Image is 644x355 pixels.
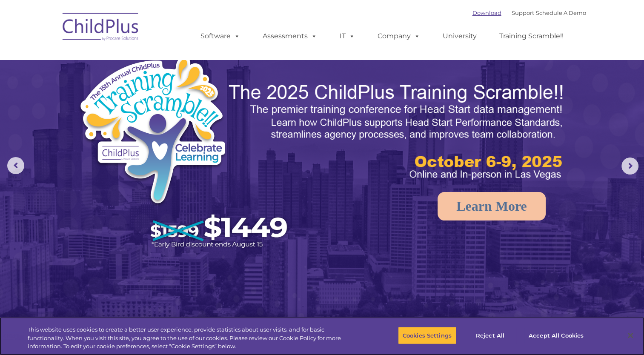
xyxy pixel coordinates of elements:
a: Learn More [438,192,546,220]
a: IT [331,28,364,45]
font: | [472,9,586,16]
a: Company [369,28,429,45]
a: Schedule A Demo [536,9,586,16]
a: Training Scramble!! [491,28,572,45]
button: Reject All [464,326,517,344]
span: Last name [118,56,144,63]
a: University [434,28,485,45]
button: Close [621,326,640,345]
div: This website uses cookies to create a better user experience, provide statistics about user visit... [28,326,354,351]
img: ChildPlus by Procare Solutions [58,7,143,49]
a: Assessments [254,28,326,45]
span: Phone number [118,91,155,97]
a: Support [512,9,534,16]
button: Cookies Settings [398,326,456,344]
a: Software [192,28,249,45]
button: Accept All Cookies [524,326,588,344]
a: Download [472,9,501,16]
